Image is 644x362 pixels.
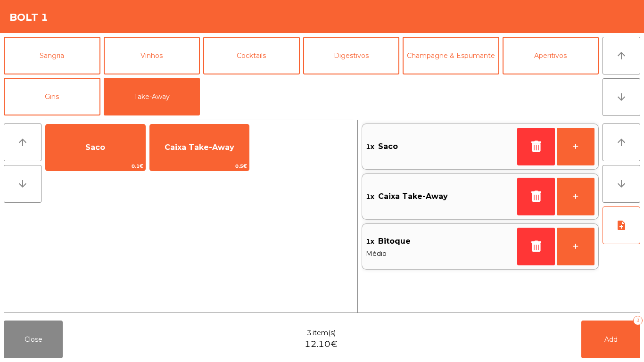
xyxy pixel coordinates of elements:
button: Take-Away [104,78,200,115]
span: Caixa Take-Away [165,143,234,152]
span: 0.5€ [150,162,249,171]
button: note_add [603,206,640,244]
div: 3 [633,316,643,325]
span: Saco [378,140,398,154]
button: Sangria [4,37,100,74]
button: arrow_upward [603,123,640,161]
span: Saco [85,143,105,152]
button: Add3 [581,321,640,358]
button: Champagne & Espumante [403,37,499,74]
span: 0.1€ [46,162,145,171]
button: arrow_upward [603,37,640,74]
button: + [557,178,594,215]
span: Add [604,335,618,344]
span: Caixa Take-Away [378,189,448,204]
button: arrow_upward [4,123,41,161]
button: arrow_downward [603,165,640,203]
span: 12.10€ [305,338,338,351]
button: + [557,128,594,165]
i: arrow_upward [17,137,28,148]
span: Bitoque [378,234,411,248]
span: Médio [366,248,513,259]
button: Cocktails [203,37,300,74]
button: Aperitivos [503,37,599,74]
i: arrow_downward [616,91,627,103]
button: arrow_downward [4,165,41,203]
i: arrow_upward [616,137,627,148]
button: Gins [4,78,100,115]
h4: Bolt 1 [9,10,48,25]
i: arrow_downward [17,178,28,189]
button: Digestivos [303,37,400,74]
span: 3 [307,328,312,338]
i: note_add [616,220,627,231]
i: arrow_downward [616,178,627,189]
span: 1x [366,234,374,248]
span: 1x [366,140,374,154]
span: 1x [366,189,374,204]
button: Close [4,321,63,358]
button: Vinhos [104,37,200,74]
span: item(s) [313,328,336,338]
button: arrow_downward [603,78,640,116]
button: + [557,228,594,265]
i: arrow_upward [616,50,627,61]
